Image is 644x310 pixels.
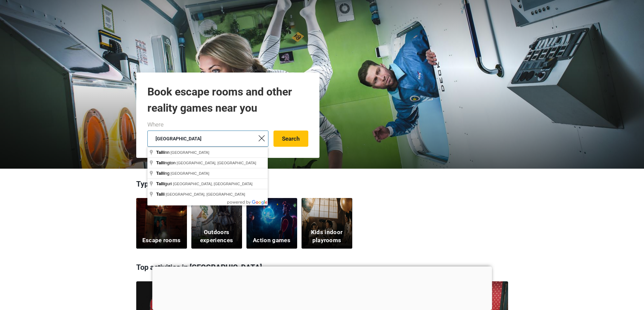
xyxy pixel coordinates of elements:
span: [GEOGRAPHIC_DATA], [GEOGRAPHIC_DATA] [166,192,245,196]
span: [GEOGRAPHIC_DATA], [GEOGRAPHIC_DATA] [177,161,256,165]
span: [GEOGRAPHIC_DATA] [171,150,210,154]
h5: Escape rooms [142,236,181,245]
span: Talli [156,150,165,155]
span: Talli [156,192,165,197]
span: [GEOGRAPHIC_DATA] [171,171,210,175]
span: ng [156,171,171,176]
h1: Book escape rooms and other reality games near you [147,84,308,116]
img: close [259,135,265,141]
h5: Action games [253,236,290,245]
a: Escape rooms [136,198,187,249]
span: Talli [156,181,165,186]
h5: Outdoors experiences [195,228,238,245]
h3: Top activities in [GEOGRAPHIC_DATA] [136,259,508,276]
a: Action games [246,198,297,249]
span: [GEOGRAPHIC_DATA], [GEOGRAPHIC_DATA] [173,182,253,186]
input: try “London” [147,131,268,147]
span: nn [156,150,171,155]
span: Talli [156,160,165,165]
span: guri [156,181,173,186]
a: Kids indoor playrooms [302,198,352,249]
span: ngton [156,160,177,165]
label: Where [147,120,164,129]
button: Search [273,131,308,147]
h5: Kids indoor playrooms [306,228,348,245]
h3: Types of activities [136,179,508,193]
a: Outdoors experiences [191,198,242,249]
span: Talli [156,171,165,176]
iframe: Advertisement [152,266,492,308]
